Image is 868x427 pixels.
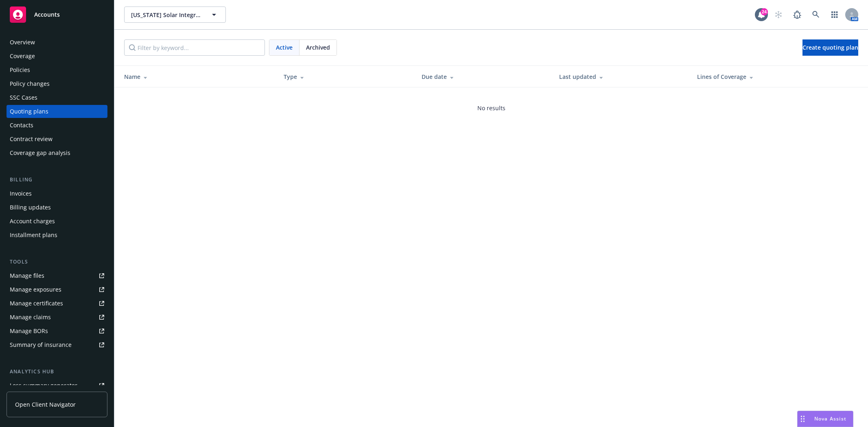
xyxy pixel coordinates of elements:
[826,7,843,23] a: Switch app
[7,283,107,296] a: Manage exposures
[7,201,107,214] a: Billing updates
[808,7,824,23] a: Search
[7,105,107,118] a: Quoting plans
[10,105,48,118] div: Quoting plans
[131,11,201,19] span: [US_STATE] Solar Integrators, Inc. (duplicate for reference)
[761,8,768,15] div: 24
[7,258,107,266] div: Tools
[10,269,44,282] div: Manage files
[7,91,107,104] a: SSC Cases
[7,338,107,351] a: Summary of insurance
[10,119,33,132] div: Contacts
[7,36,107,49] a: Overview
[7,379,107,392] a: Loss summary generator
[10,311,51,324] div: Manage claims
[7,146,107,159] a: Coverage gap analysis
[7,3,107,26] a: Accounts
[15,400,76,409] span: Open Client Navigator
[7,176,107,184] div: Billing
[306,43,330,52] span: Archived
[7,311,107,324] a: Manage claims
[422,72,547,81] div: Due date
[7,119,107,132] a: Contacts
[10,133,52,146] div: Contract review
[7,77,107,90] a: Policy changes
[124,72,271,81] div: Name
[7,297,107,310] a: Manage certificates
[697,72,841,81] div: Lines of Coverage
[7,368,107,376] div: Analytics hub
[770,7,787,23] a: Start snowing
[10,201,51,214] div: Billing updates
[10,379,77,392] div: Loss summary generator
[802,39,858,56] a: Create quoting plan
[10,36,35,49] div: Overview
[10,297,63,310] div: Manage certificates
[10,215,55,228] div: Account charges
[34,11,60,18] span: Accounts
[797,411,853,427] button: Nova Assist
[10,187,32,200] div: Invoices
[802,44,858,51] span: Create quoting plan
[814,415,846,422] span: Nova Assist
[7,269,107,282] a: Manage files
[10,77,50,90] div: Policy changes
[284,72,409,81] div: Type
[7,133,107,146] a: Contract review
[124,7,226,23] button: [US_STATE] Solar Integrators, Inc. (duplicate for reference)
[559,72,684,81] div: Last updated
[10,91,37,104] div: SSC Cases
[7,50,107,63] a: Coverage
[10,146,70,159] div: Coverage gap analysis
[276,43,293,52] span: Active
[789,7,805,23] a: Report a Bug
[10,50,35,63] div: Coverage
[10,325,48,338] div: Manage BORs
[10,283,61,296] div: Manage exposures
[798,411,808,427] div: Drag to move
[477,104,505,112] span: No results
[7,187,107,200] a: Invoices
[124,39,265,56] input: Filter by keyword...
[10,338,72,351] div: Summary of insurance
[7,215,107,228] a: Account charges
[10,63,30,76] div: Policies
[7,63,107,76] a: Policies
[10,229,57,242] div: Installment plans
[7,229,107,242] a: Installment plans
[7,325,107,338] a: Manage BORs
